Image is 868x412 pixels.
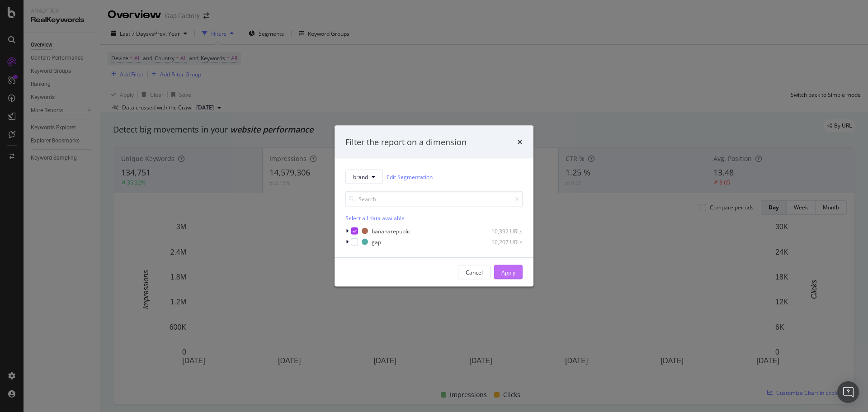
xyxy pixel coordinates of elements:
div: modal [335,125,533,287]
input: Search [345,191,523,207]
div: Open Intercom Messenger [837,381,859,403]
div: Cancel [466,268,483,276]
div: 10,207 URLs [478,238,523,246]
button: brand [345,170,383,184]
div: gap [372,238,381,246]
button: Apply [494,265,523,279]
button: Cancel [458,265,491,279]
div: Apply [501,268,515,276]
div: Filter the report on a dimension [345,136,467,148]
div: 10,392 URLs [478,227,523,235]
span: brand [353,173,368,180]
a: Edit Segmentation [387,172,433,181]
div: bananarepublic [372,227,411,235]
div: times [517,136,523,148]
div: Select all data available [345,214,523,222]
